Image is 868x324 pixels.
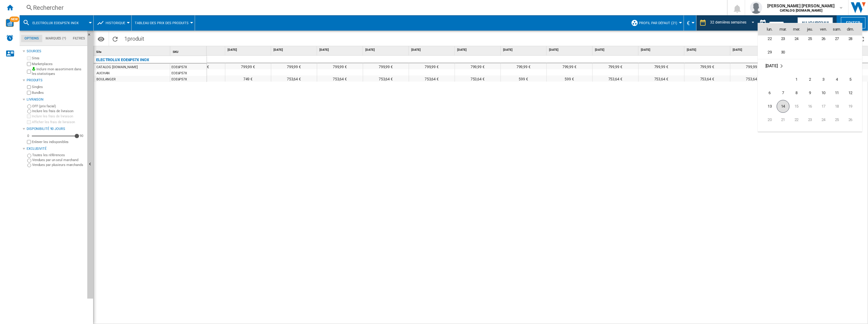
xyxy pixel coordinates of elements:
td: Monday September 29 2025 [758,46,776,59]
td: Sunday September 28 2025 [844,32,862,46]
span: 9 [804,87,816,99]
span: 4 [831,73,843,86]
td: Friday October 3 2025 [817,73,830,86]
th: mar. [776,23,790,35]
td: Tuesday September 30 2025 [776,46,790,59]
td: Friday September 26 2025 [817,32,830,46]
tr: Week 5 [758,127,862,140]
span: 28 [844,33,857,45]
td: Wednesday October 8 2025 [790,86,803,100]
span: 7 [777,87,789,99]
td: Friday October 31 2025 [817,127,830,140]
span: 6 [764,87,776,99]
tr: Week undefined [758,59,862,73]
td: Friday October 10 2025 [817,86,830,100]
tr: Week 5 [758,46,862,59]
td: Tuesday October 7 2025 [776,86,790,100]
span: 12 [844,87,857,99]
th: ven. [817,23,830,35]
td: Tuesday October 14 2025 [776,100,790,113]
td: Saturday October 11 2025 [830,86,844,100]
th: dim. [844,23,862,35]
th: jeu. [803,23,817,35]
span: 1 [791,73,803,86]
span: 24 [791,33,803,45]
span: 8 [791,87,803,99]
td: Wednesday October 1 2025 [790,73,803,86]
span: [DATE] [765,64,778,68]
td: Thursday September 25 2025 [803,32,817,46]
td: Friday October 24 2025 [817,113,830,127]
tr: Week 4 [758,113,862,127]
span: 3 [817,73,830,86]
md-calendar: Calendar [758,23,862,131]
td: Thursday October 23 2025 [803,113,817,127]
td: Thursday October 2 2025 [803,73,817,86]
span: 22 [764,33,776,45]
span: 27 [831,33,843,45]
th: sam. [830,23,844,35]
td: Friday October 17 2025 [817,100,830,113]
span: 30 [777,46,789,58]
td: Monday October 13 2025 [758,100,776,113]
span: 5 [844,73,857,86]
td: Sunday October 19 2025 [844,100,862,113]
tr: Week 2 [758,86,862,100]
span: 29 [764,46,776,58]
td: Tuesday October 28 2025 [776,127,790,140]
td: Monday October 27 2025 [758,127,776,140]
tr: Week 3 [758,100,862,113]
td: Wednesday October 22 2025 [790,113,803,127]
td: Saturday October 18 2025 [830,100,844,113]
td: Thursday October 30 2025 [803,127,817,140]
tr: Week 1 [758,73,862,86]
td: Tuesday September 23 2025 [776,32,790,46]
td: Sunday October 5 2025 [844,73,862,86]
td: Monday October 6 2025 [758,86,776,100]
td: Monday September 22 2025 [758,32,776,46]
td: Saturday October 25 2025 [830,113,844,127]
td: October 2025 [758,59,862,73]
th: lun. [758,23,776,35]
td: Sunday October 26 2025 [844,113,862,127]
td: Monday October 20 2025 [758,113,776,127]
td: Sunday October 12 2025 [844,86,862,100]
td: Wednesday October 29 2025 [790,127,803,140]
td: Wednesday October 15 2025 [790,100,803,113]
tr: Week 4 [758,32,862,46]
td: Saturday October 4 2025 [830,73,844,86]
span: 2 [804,73,816,86]
span: 23 [777,33,789,45]
span: 26 [817,33,830,45]
td: Thursday October 9 2025 [803,86,817,100]
td: Tuesday October 21 2025 [776,113,790,127]
th: mer. [790,23,803,35]
span: 11 [831,87,843,99]
span: 10 [817,87,830,99]
span: 14 [777,100,790,113]
td: Saturday September 27 2025 [830,32,844,46]
span: 13 [764,100,776,112]
td: Thursday October 16 2025 [803,100,817,113]
td: Wednesday September 24 2025 [790,32,803,46]
span: 25 [804,33,816,45]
